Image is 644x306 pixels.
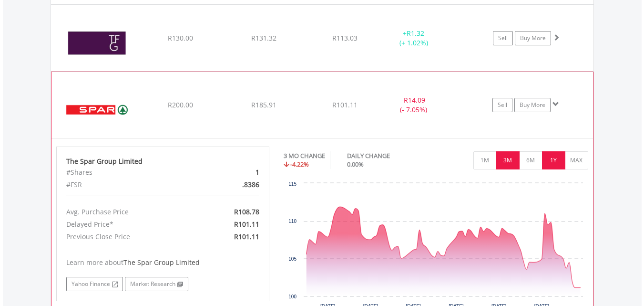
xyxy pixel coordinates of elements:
button: 6M [519,151,542,169]
span: 0.00% [347,160,364,169]
img: EQU.ZA.TFG.png [56,17,138,69]
div: Avg. Purchase Price [59,206,197,218]
span: R131.32 [251,33,276,42]
div: 3 MO CHANGE [284,151,325,160]
span: R101.11 [234,232,259,241]
a: Yahoo Finance [66,277,123,291]
div: + (+ 1.02%) [378,29,450,48]
span: R14.09 [404,95,425,105]
button: 1M [473,151,497,169]
span: The Spar Group Limited [123,258,200,267]
div: 1 [197,166,266,179]
div: Learn more about [66,258,260,267]
a: Sell [493,31,513,45]
div: - (- 7.05%) [378,95,449,115]
span: R113.03 [332,33,358,42]
div: Delayed Price* [59,218,197,231]
a: Market Research [125,277,188,291]
a: Buy More [515,31,551,45]
button: MAX [565,151,588,169]
span: R101.11 [332,100,358,109]
span: R130.00 [168,33,193,42]
div: #FSR [59,179,197,191]
button: 3M [496,151,520,169]
text: 105 [288,256,296,262]
span: R108.78 [234,207,259,216]
text: 100 [288,294,296,299]
div: The Spar Group Limited [66,157,260,166]
span: R1.32 [407,29,424,38]
span: R101.11 [234,220,259,229]
span: R200.00 [168,100,193,109]
span: R185.91 [251,100,276,109]
a: Sell [492,98,512,112]
img: EQU.ZA.SPP.png [56,84,138,136]
span: -4.22% [290,160,309,169]
text: 115 [288,181,296,187]
div: Previous Close Price [59,231,197,243]
div: DAILY CHANGE [347,151,423,160]
text: 110 [288,219,296,224]
a: Buy More [514,98,551,112]
div: #Shares [59,166,197,179]
button: 1Y [542,151,565,169]
div: .8386 [197,179,266,191]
